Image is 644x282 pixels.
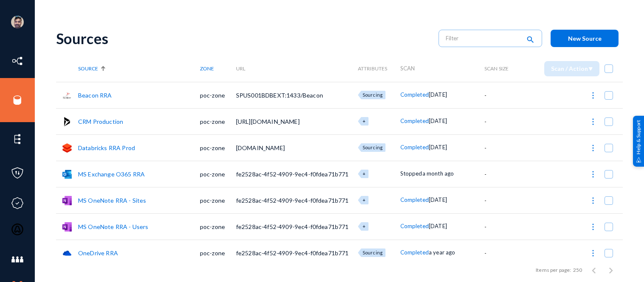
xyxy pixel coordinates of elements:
[62,248,72,258] img: onedrive.png
[536,266,571,274] div: Items per page:
[429,117,447,124] span: [DATE]
[11,133,24,145] img: icon-elements.svg
[589,170,597,179] img: icon-more.svg
[484,213,519,240] td: -
[62,196,72,205] img: onenote.png
[363,171,366,176] span: +
[62,91,72,100] img: sqlserver.png
[200,82,236,108] td: poc-zone
[236,249,349,257] span: fe2528ac-4f52-4909-9ec4-f0fdea71b771
[11,55,24,67] img: icon-inventory.svg
[363,92,382,98] span: Sourcing
[236,144,285,151] span: [DOMAIN_NAME]
[400,65,415,72] span: Scan
[484,108,519,134] td: -
[363,118,366,124] span: +
[56,30,430,47] div: Sources
[200,240,236,266] td: poc-zone
[400,170,422,177] span: Stopped
[78,170,145,178] a: MS Exchange O365 RRA
[200,161,236,187] td: poc-zone
[236,197,349,204] span: fe2528ac-4f52-4909-9ec4-f0fdea71b771
[236,92,323,99] span: SPUS001BDBEXT:1433/Beacon
[429,223,447,229] span: [DATE]
[363,197,366,203] span: +
[484,65,509,72] span: Scan Size
[200,65,236,72] div: Zone
[400,91,429,98] span: Completed
[236,118,300,125] span: [URL][DOMAIN_NAME]
[78,118,123,125] a: CRM Production
[429,144,447,151] span: [DATE]
[589,91,597,100] img: icon-more.svg
[236,223,349,230] span: fe2528ac-4f52-4909-9ec4-f0fdea71b771
[11,197,24,209] img: icon-compliance.svg
[429,91,447,98] span: [DATE]
[484,134,519,161] td: -
[200,134,236,161] td: poc-zone
[363,223,366,229] span: +
[236,65,245,72] span: URL
[78,65,200,72] div: Source
[585,262,602,279] button: Previous page
[11,223,24,236] img: icon-oauth.svg
[484,240,519,266] td: -
[363,250,382,255] span: Sourcing
[78,249,118,257] a: OneDrive RRA
[422,170,454,177] span: a month ago
[78,197,146,204] a: MS OneNote RRA - Sites
[589,144,597,152] img: icon-more.svg
[484,187,519,213] td: -
[11,16,24,28] img: ACg8ocK1ZkZ6gbMmCU1AeqPIsBvrTWeY1xNXvgxNjkUXxjcqAiPEIvU=s96-c
[11,253,24,266] img: icon-members.svg
[636,157,641,162] img: help_support.svg
[400,144,429,151] span: Completed
[400,117,429,124] span: Completed
[62,117,72,126] img: microsoftdynamics365.svg
[11,167,24,179] img: icon-policies.svg
[78,92,112,99] a: Beacon RRA
[400,249,429,256] span: Completed
[78,223,149,230] a: MS OneNote RRA - Users
[429,196,447,203] span: [DATE]
[429,249,456,256] span: a year ago
[525,34,535,46] mat-icon: search
[589,196,597,205] img: icon-more.svg
[236,170,349,178] span: fe2528ac-4f52-4909-9ec4-f0fdea71b771
[602,262,619,279] button: Next page
[62,170,72,179] img: o365mail.svg
[200,108,236,134] td: poc-zone
[568,35,602,42] span: New Source
[484,161,519,187] td: -
[200,213,236,240] td: poc-zone
[551,30,619,47] button: New Source
[400,223,429,229] span: Completed
[200,65,214,72] span: Zone
[62,222,72,232] img: onenote.png
[633,115,644,166] div: Help & Support
[200,187,236,213] td: poc-zone
[11,94,24,106] img: icon-sources.svg
[62,143,72,153] img: databricksfs.png
[400,196,429,203] span: Completed
[589,117,597,126] img: icon-more.svg
[589,249,597,257] img: icon-more.svg
[78,144,135,151] a: Databricks RRA Prod
[573,266,582,274] div: 250
[358,65,388,72] span: Attributes
[363,145,382,150] span: Sourcing
[78,65,98,72] span: Source
[589,223,597,231] img: icon-more.svg
[446,32,520,45] input: Filter
[484,82,519,108] td: -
